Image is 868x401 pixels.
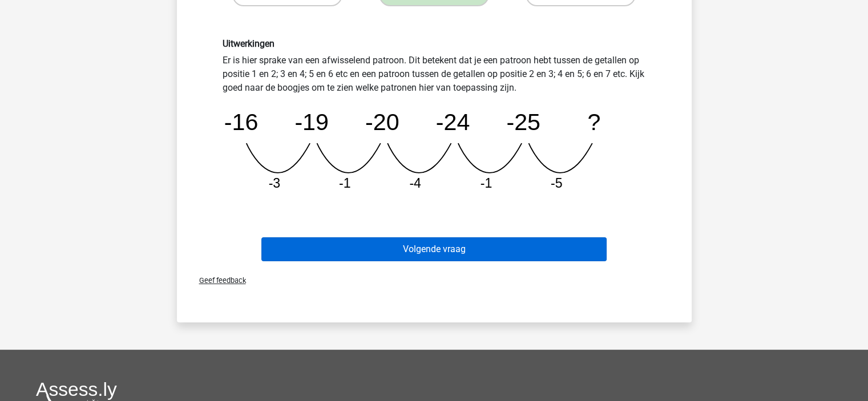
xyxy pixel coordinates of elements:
[506,109,540,135] tspan: -25
[550,176,562,191] tspan: -5
[480,176,492,191] tspan: -1
[190,276,246,285] span: Geef feedback
[294,109,329,135] tspan: -19
[435,109,470,135] tspan: -24
[223,38,646,49] h6: Uitwerkingen
[587,109,600,135] tspan: ?
[409,176,421,191] tspan: -4
[365,109,399,135] tspan: -20
[338,176,350,191] tspan: -1
[214,38,655,201] div: Er is hier sprake van een afwisselend patroon. Dit betekent dat je een patroon hebt tussen de get...
[261,237,607,261] button: Volgende vraag
[268,176,280,191] tspan: -3
[224,109,258,135] tspan: -16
